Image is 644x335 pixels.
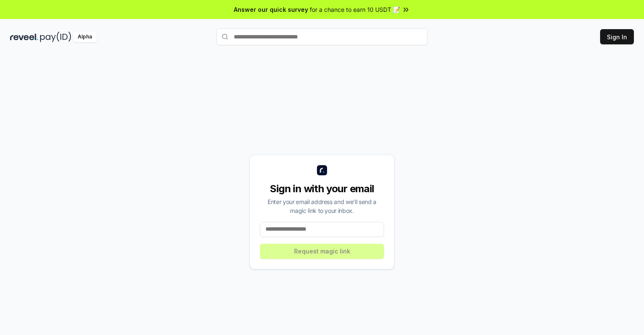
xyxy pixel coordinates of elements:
[260,197,384,215] div: Enter your email address and we’ll send a magic link to your inbox.
[234,5,308,14] span: Answer our quick survey
[310,5,400,14] span: for a chance to earn 10 USDT 📝
[73,32,97,42] div: Alpha
[40,32,71,42] img: pay_id
[317,165,327,175] img: logo_small
[10,32,38,42] img: reveel_dark
[600,29,634,44] button: Sign In
[260,182,384,196] div: Sign in with your email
